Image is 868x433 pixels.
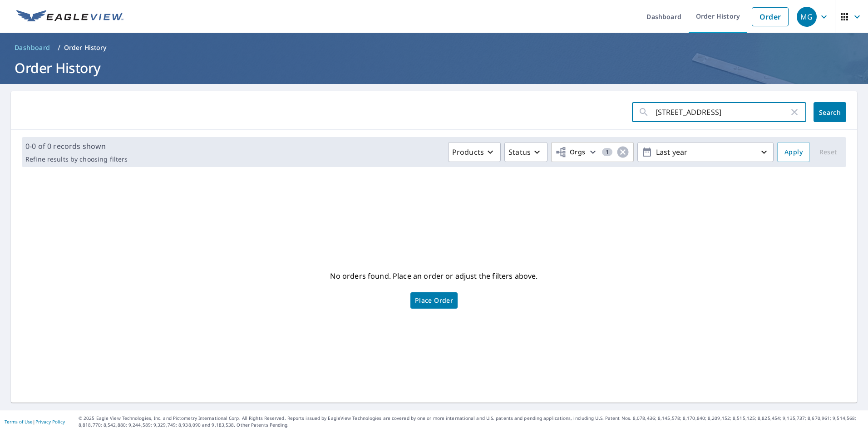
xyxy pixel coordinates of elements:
h1: Order History [11,59,857,77]
span: 1 [602,149,612,155]
button: Status [504,142,547,162]
p: Status [508,147,531,157]
span: Place Order [415,298,453,303]
p: | [5,419,65,424]
div: MG [797,7,817,27]
button: Apply [777,142,810,162]
li: / [58,42,60,53]
input: Address, Report #, Claim ID, etc. [656,99,789,125]
span: Dashboard [15,43,50,52]
button: Orgs1 [551,142,634,162]
a: Dashboard [11,40,54,55]
img: EV Logo [16,10,123,24]
p: 0-0 of 0 records shown [25,141,128,152]
p: Products [452,147,484,157]
p: Order History [64,43,107,52]
a: Place Order [410,292,458,309]
button: Last year [637,142,774,162]
a: Terms of Use [5,418,33,425]
a: Privacy Policy [35,418,65,425]
span: Apply [784,147,803,158]
button: Products [448,142,501,162]
nav: breadcrumb [11,40,857,55]
p: No orders found. Place an order or adjust the filters above. [330,269,538,283]
p: Last year [652,144,759,160]
button: Search [814,102,846,122]
span: Orgs [555,147,586,158]
p: Refine results by choosing filters [25,155,128,163]
p: © 2025 Eagle View Technologies, Inc. and Pictometry International Corp. All Rights Reserved. Repo... [79,415,863,428]
a: Order [752,7,789,26]
span: Search [821,108,839,117]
